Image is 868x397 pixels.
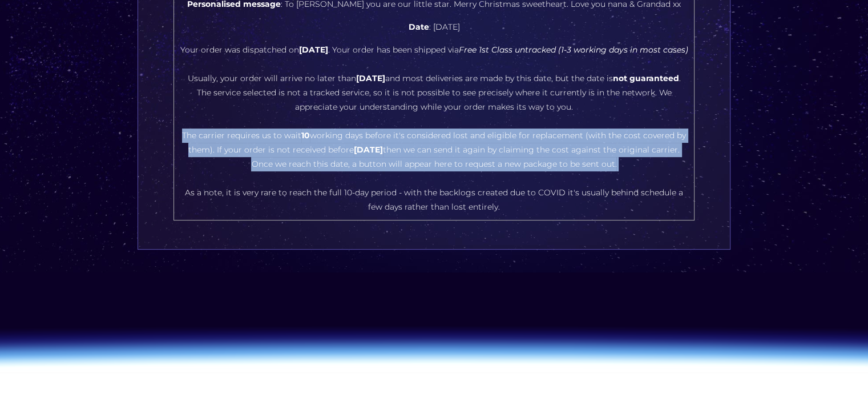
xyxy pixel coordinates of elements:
b: 10 [301,130,310,141]
b: [DATE] [356,73,385,83]
b: [DATE] [298,45,328,55]
b: [DATE] [354,145,383,155]
i: Free 1st Class untracked (1-3 working days in most cases) [458,45,688,55]
b: Date [408,22,429,32]
p: : [DATE] [180,20,688,34]
b: not guaranteed [612,73,679,83]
